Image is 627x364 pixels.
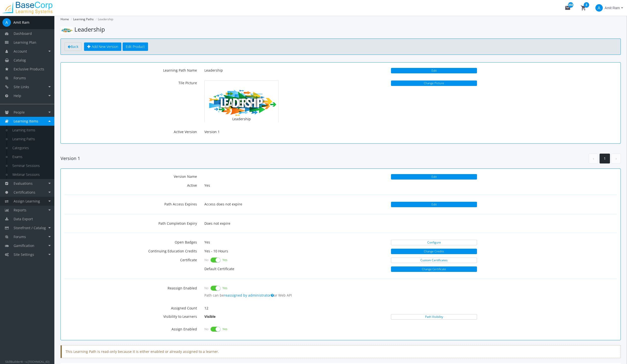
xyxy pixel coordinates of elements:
[84,42,121,51] button: Add New Version
[7,152,54,161] a: Exams
[61,27,73,34] img: pathPicture.png
[14,225,46,230] span: Storefront / Catalog
[5,360,49,364] small: SkillBuilder® - v.[TECHNICAL_ID]
[7,126,54,135] a: Learning Items
[222,258,227,262] span: Yes
[581,5,586,11] mat-icon: shopping_cart
[61,219,201,226] label: Path Completion Expiry
[7,161,54,170] a: Seminar Sessions
[204,247,384,255] p: Yes - 10 Hours
[61,200,201,207] label: Path Access Expires
[565,5,571,11] mat-icon: mail
[14,119,38,123] span: Learning Items
[61,304,201,311] label: Assigned Count
[204,181,384,190] p: Yes
[14,76,26,80] span: Forums
[204,293,523,298] p: Path can be or Web API
[7,135,54,143] a: Learning Paths
[391,240,477,245] a: Configure
[92,44,118,49] span: Add New Version
[14,58,26,62] span: Catalog
[204,66,384,75] p: Leadership
[61,247,201,254] label: Continuing Education Credits
[204,219,617,228] p: Does not expire
[14,217,33,221] span: Data Export
[14,31,32,36] span: Dashboard
[391,202,477,207] button: Edit
[61,345,621,358] div: This Learning Path is read-only because it is either enabled or already assigned to a learner.
[391,258,477,263] a: Custom Certificates
[2,18,11,27] span: A
[61,128,201,134] label: Active Version
[14,110,25,115] span: People
[61,284,201,291] label: Reassign Enabled
[201,312,387,321] p: Visible
[61,156,80,161] h4: Version 1
[204,128,384,136] p: Version 1
[73,17,94,21] a: Learning Paths
[206,117,277,121] h4: Leadership
[14,93,21,98] span: Help
[595,4,603,12] span: A
[123,42,148,51] button: Edit Product
[14,190,35,195] span: Certifications
[600,154,610,164] a: 1
[589,154,598,164] a: ‹
[61,79,201,85] label: Tile Picture
[204,258,209,262] span: No
[611,154,621,164] a: ›
[13,20,29,25] div: Amit Ram
[204,327,209,331] span: No
[205,81,278,122] img: pathPicture.png
[14,40,36,45] span: Learning Plan
[14,181,33,186] span: Evaluations
[61,66,201,73] label: Learning Path Name
[14,199,40,203] span: Assign Learning
[391,266,477,272] button: Change Certificate
[14,252,34,257] span: Site Settings
[391,174,477,180] button: Edit
[222,286,227,290] span: Yes
[61,256,201,263] label: Certificate
[61,17,69,21] a: Home
[391,68,477,73] button: Edit
[7,143,54,152] a: Categories
[204,238,384,246] p: Yes
[204,304,570,312] p: 12
[14,208,26,212] span: Reports
[74,25,105,33] span: Leadership
[94,16,113,23] li: Leadership
[224,293,274,298] a: reassigned by administrator
[61,325,201,332] label: Assign Enabled
[14,49,27,54] span: Account
[61,172,201,179] label: Version Name
[65,42,82,51] a: Back
[14,67,44,71] span: Exclusive Products
[391,249,477,254] button: Change Credits
[61,238,201,245] label: Open Badges
[14,243,34,248] span: Gamification
[7,170,54,179] a: Webinar Sessions
[204,265,384,273] p: Default Certificate
[71,44,78,49] span: Back
[391,314,477,320] a: Path Visibility
[605,3,620,12] span: Amit Ram
[204,200,384,208] p: Access does not expire
[14,234,26,239] span: Forums
[61,312,201,319] label: Visibility to Learners
[204,286,209,290] span: No
[61,181,201,188] label: Active
[14,84,29,89] span: Site Links
[391,81,477,86] button: Change Picture
[222,327,227,331] span: Yes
